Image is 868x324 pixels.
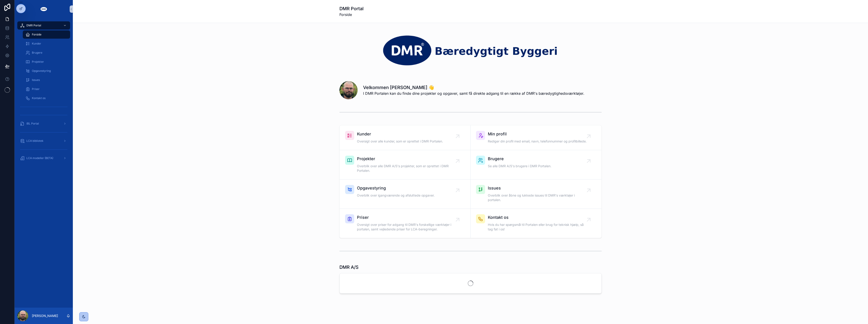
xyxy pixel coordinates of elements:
span: Priser [32,87,40,91]
a: iBL Portal [17,120,70,128]
span: Oversigt over alle kunder, som er oprettet i DMR Portalen. [357,139,443,144]
a: KunderOversigt over alle kunder, som er oprettet i DMR Portalen. [340,125,471,150]
span: iBL Portal [26,122,39,125]
span: Kunder [357,131,443,137]
img: App logo [40,5,47,13]
p: [PERSON_NAME] [32,314,58,318]
span: Min profil [488,131,587,137]
span: Brugere [32,51,42,55]
div: scrollable content [15,18,73,168]
span: Rediger din profil med email, navn, telefonnummer og profilbillede. [488,139,587,144]
img: 30475-dmr_logo_baeredygtigt-byggeri_space-arround---noloco---narrow---transparrent---white-DMR.png [339,34,602,67]
a: IssuesOverblik over åbne og lukkede issues til DMR's værktøjer i portalen. [471,179,601,209]
span: I DMR Portalen kan du finde dine projekter og opgaver, samt få direkte adgang til en række af DMR... [363,91,584,96]
a: ProjekterOverblik over alle DMR A/S's projekter, som er oprettet i DMR Portalen. [340,150,471,179]
span: Opgavestyring [357,185,435,191]
h1: Velkommen [PERSON_NAME] 👋 [363,84,584,91]
span: Overblik over igangværende og afsluttede opgaver. [357,193,435,198]
span: Oversigt over priser for adgang til DMR's forskellige værktøjer i portalen, samt vejledende prise... [357,222,458,232]
h1: DMR Portal [339,5,364,12]
span: Brugere [488,156,551,162]
span: Projekter [32,60,44,64]
span: Forside [32,33,41,36]
a: Opgavestyring [23,67,70,75]
a: PriserOversigt over priser for adgang til DMR's forskellige værktøjer i portalen, samt vejledende... [340,209,471,238]
span: Priser [357,214,458,221]
a: Kunder [23,40,70,48]
span: Kontakt os [488,214,589,221]
a: LCA bibliotek [17,137,70,145]
span: Hvis du har spørgsmål til Portalen eller brug for teknisk hjælp, så tag fat i os! [488,222,589,232]
span: DMR Portal [26,24,41,27]
span: LCA bibliotek [26,139,43,143]
a: LCA modeller (BETA) [17,154,70,162]
a: Projekter [23,58,70,66]
a: OpgavestyringOverblik over igangværende og afsluttede opgaver. [340,179,471,209]
a: Kontakt osHvis du har spørgsmål til Portalen eller brug for teknisk hjælp, så tag fat i os! [471,209,601,238]
span: LCA modeller (BETA) [26,156,53,160]
a: Kontakt os [23,94,70,102]
span: Overblik over alle DMR A/S's projekter, som er oprettet i DMR Portalen. [357,164,458,173]
a: Issues [23,76,70,84]
a: Min profilRediger din profil med email, navn, telefonnummer og profilbillede. [471,125,601,150]
span: Se alle DMR A/S's brugere i DMR Portalen. [488,164,551,168]
span: Forside [339,12,364,17]
a: Brugere [23,49,70,57]
span: Opgavestyring [32,69,51,73]
a: Priser [23,85,70,93]
span: Overblik over åbne og lukkede issues til DMR's værktøjer i portalen. [488,193,589,202]
span: Kontakt os [32,96,46,100]
span: Issues [32,78,40,82]
span: Projekter [357,156,458,162]
h1: DMR A/S [339,264,359,270]
a: BrugereSe alle DMR A/S's brugere i DMR Portalen. [471,150,601,179]
a: DMR Portal [17,21,70,30]
span: Issues [488,185,589,191]
a: Forside [23,30,70,39]
span: Kunder [32,42,41,45]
